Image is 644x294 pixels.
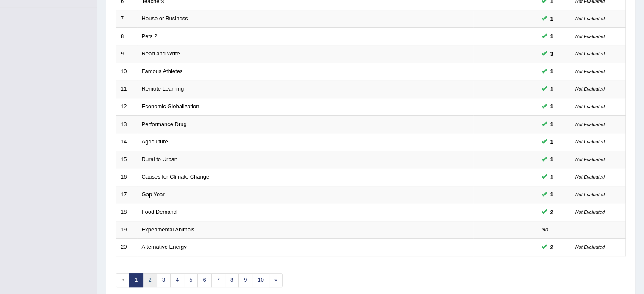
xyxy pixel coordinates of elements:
a: House or Business [142,15,188,22]
td: 18 [116,203,137,221]
td: 13 [116,115,137,133]
a: 4 [170,273,184,287]
span: You can still take this question [547,32,557,41]
a: 9 [238,273,252,287]
td: 11 [116,80,137,98]
td: 15 [116,151,137,168]
a: 8 [225,273,239,287]
a: Performance Drug [142,121,187,127]
small: Not Evaluated [575,209,605,214]
small: Not Evaluated [575,245,605,250]
span: You can still take this question [547,243,557,252]
a: 3 [157,273,171,287]
a: » [269,273,283,287]
span: You can still take this question [547,14,557,23]
em: No [542,226,549,233]
a: Experimental Animals [142,226,195,233]
span: You can still take this question [547,190,557,199]
a: Economic Globalization [142,103,199,110]
small: Not Evaluated [575,192,605,197]
small: Not Evaluated [575,104,605,109]
a: Agriculture [142,138,168,145]
span: « [116,273,130,287]
span: You can still take this question [547,120,557,129]
span: You can still take this question [547,67,557,76]
a: Rural to Urban [142,156,178,162]
a: Gap Year [142,191,165,198]
small: Not Evaluated [575,34,605,39]
td: 9 [116,45,137,63]
td: 8 [116,27,137,45]
small: Not Evaluated [575,139,605,144]
span: You can still take this question [547,137,557,146]
a: Famous Athletes [142,68,183,74]
td: 17 [116,186,137,203]
a: Alternative Energy [142,244,187,250]
a: 5 [184,273,198,287]
a: 1 [129,273,143,287]
span: You can still take this question [547,155,557,164]
small: Not Evaluated [575,174,605,179]
span: You can still take this question [547,49,557,58]
small: Not Evaluated [575,69,605,74]
td: 12 [116,98,137,115]
a: 10 [252,273,269,287]
td: 10 [116,63,137,80]
a: 2 [143,273,157,287]
td: 20 [116,239,137,256]
small: Not Evaluated [575,16,605,21]
small: Not Evaluated [575,122,605,127]
small: Not Evaluated [575,86,605,91]
small: Not Evaluated [575,51,605,56]
td: 14 [116,133,137,151]
a: Remote Learning [142,85,184,92]
span: You can still take this question [547,208,557,217]
td: 7 [116,10,137,28]
div: – [575,226,621,234]
span: You can still take this question [547,85,557,93]
span: You can still take this question [547,173,557,181]
a: 6 [197,273,211,287]
a: Read and Write [142,50,180,57]
a: Food Demand [142,209,177,215]
a: Causes for Climate Change [142,173,210,180]
td: 16 [116,168,137,186]
span: You can still take this question [547,102,557,111]
small: Not Evaluated [575,157,605,162]
a: Pets 2 [142,33,158,39]
td: 19 [116,221,137,239]
a: 7 [211,273,225,287]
